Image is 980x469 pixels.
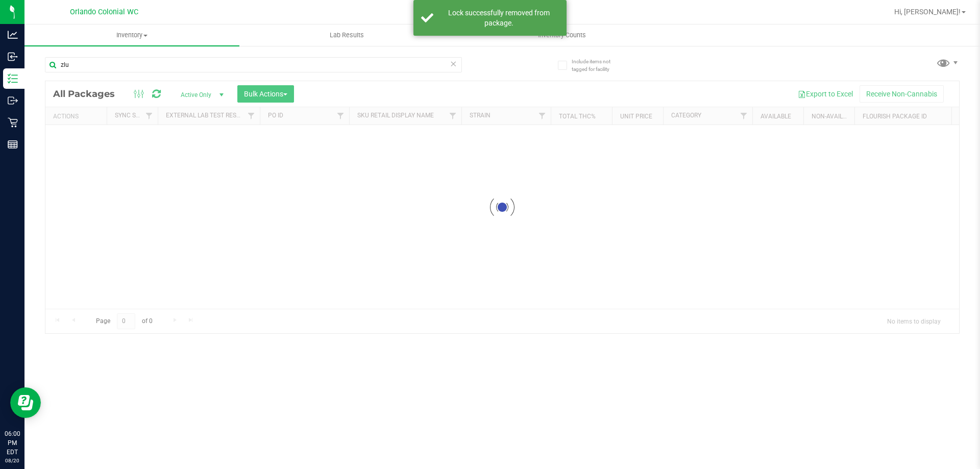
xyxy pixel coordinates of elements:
[8,95,18,106] inline-svg: Outbound
[10,387,41,418] iframe: Resource center
[894,8,961,16] span: Hi, [PERSON_NAME]!
[316,31,378,40] span: Lab Results
[45,57,462,72] input: Search Package ID, Item Name, SKU, Lot or Part Number...
[8,117,18,128] inline-svg: Retail
[572,58,623,73] span: Include items not tagged for facility
[70,8,138,16] span: Orlando Colonial WC
[5,429,20,457] p: 06:00 PM EDT
[8,73,18,84] inline-svg: Inventory
[8,139,18,150] inline-svg: Reports
[439,8,559,28] div: Lock successfully removed from package.
[239,24,454,46] a: Lab Results
[5,457,20,464] p: 08/20
[24,31,239,40] span: Inventory
[24,24,239,46] a: Inventory
[8,52,18,62] inline-svg: Inbound
[450,57,457,70] span: Clear
[8,30,18,40] inline-svg: Analytics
